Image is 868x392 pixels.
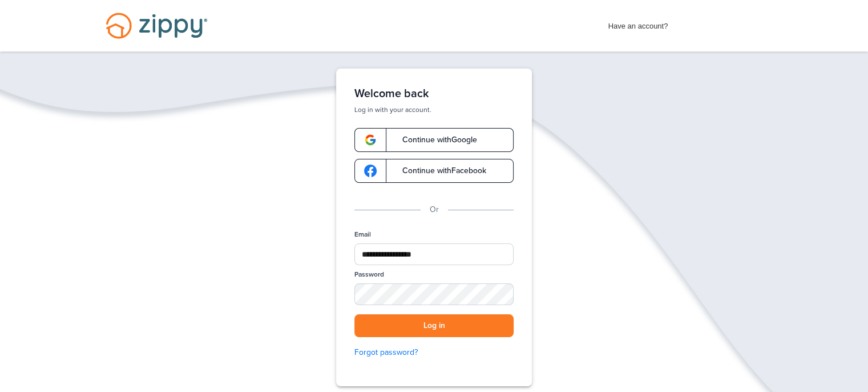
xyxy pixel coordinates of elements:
p: Or [430,203,439,216]
label: Password [354,270,384,279]
span: Continue with Google [391,136,477,144]
img: google-logo [364,165,377,177]
button: Log in [354,314,514,338]
h1: Welcome back [354,87,514,101]
p: Log in with your account. [354,105,514,114]
input: Email [354,243,514,265]
a: google-logoContinue withFacebook [354,159,514,183]
span: Continue with Facebook [391,167,486,175]
a: google-logoContinue withGoogle [354,128,514,152]
label: Email [354,230,371,239]
input: Password [354,283,514,305]
img: google-logo [364,134,377,146]
a: Forgot password? [354,346,514,359]
span: Have an account? [608,14,668,33]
